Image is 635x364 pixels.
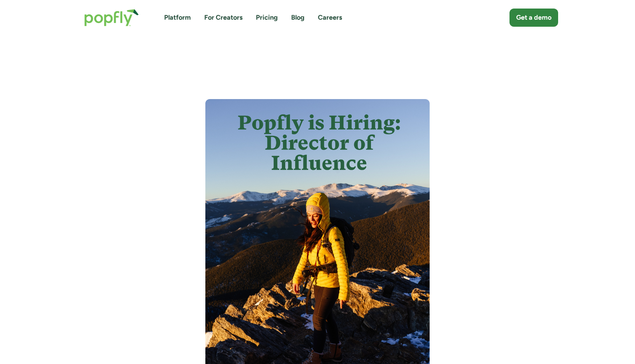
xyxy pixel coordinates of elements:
a: Pricing [256,13,278,22]
a: Careers [318,13,342,22]
a: For Creators [204,13,242,22]
a: home [77,1,146,34]
a: Blog [291,13,305,22]
a: Get a demo [509,9,558,27]
a: Platform [164,13,191,22]
div: Get a demo [516,13,551,22]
